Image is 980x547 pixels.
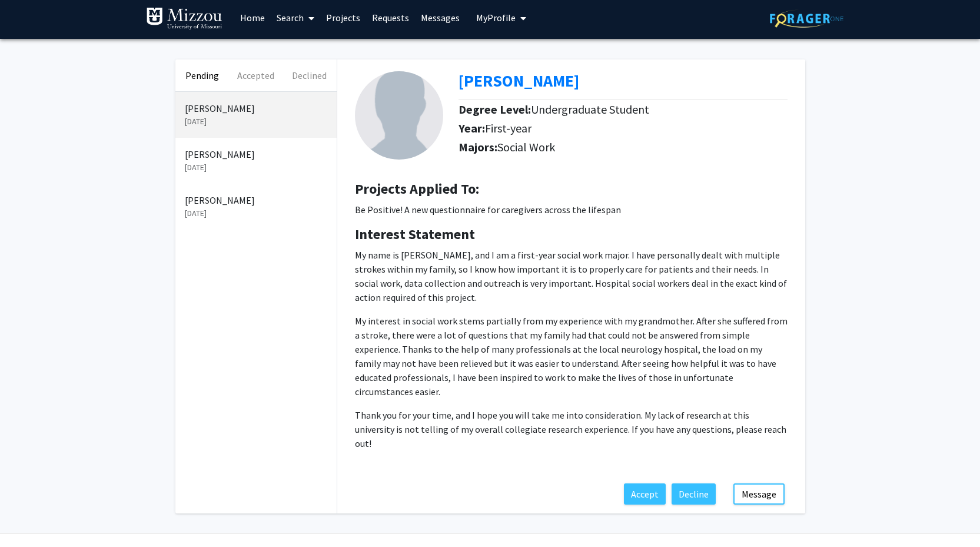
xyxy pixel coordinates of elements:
[733,483,785,505] button: Message
[355,180,479,198] b: Projects Applied To:
[672,483,716,505] button: Decline
[185,161,327,174] p: [DATE]
[624,483,666,505] button: Accept
[175,59,229,91] button: Pending
[459,70,579,91] a: Opens in a new tab
[283,59,336,91] button: Declined
[355,408,788,450] p: Thank you for your time, and I hope you will take me into consideration. My lack of research at t...
[185,193,327,207] p: [PERSON_NAME]
[355,225,475,243] b: Interest Statement
[355,314,788,399] p: My interest in social work stems partially from my experience with my grandmother. After she suff...
[185,207,327,220] p: [DATE]
[459,70,579,91] b: [PERSON_NAME]
[185,115,327,128] p: [DATE]
[459,102,531,117] b: Degree Level:
[770,9,843,28] img: ForagerOne Logo
[355,71,443,160] img: Profile Picture
[185,101,327,115] p: [PERSON_NAME]
[485,121,531,135] span: First-year
[9,494,50,538] iframe: Chat
[185,147,327,161] p: [PERSON_NAME]
[497,140,555,154] span: Social Work
[459,140,497,154] b: Majors:
[476,12,516,24] span: My Profile
[355,203,788,217] p: Be Positive! A new questionnaire for caregivers across the lifespan
[459,121,485,135] b: Year:
[229,59,283,91] button: Accepted
[531,102,649,117] span: Undergraduate Student
[146,7,222,31] img: University of Missouri Logo
[355,248,788,304] p: My name is [PERSON_NAME], and I am a first-year social work major. I have personally dealt with m...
